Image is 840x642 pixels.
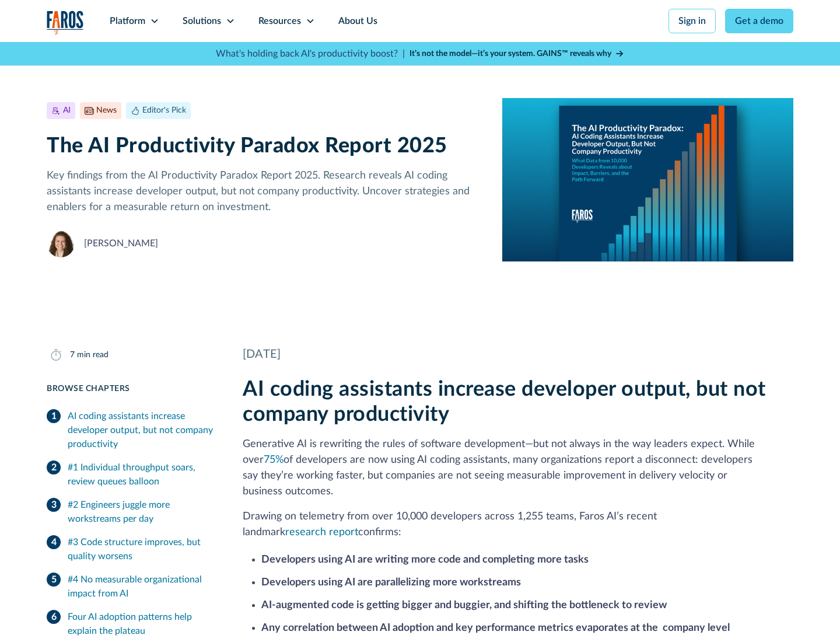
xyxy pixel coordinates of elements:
[68,498,215,526] div: #2 Engineers juggle more workstreams per day
[261,600,667,610] strong: AI-augmented code is getting bigger and buggier, and shifting the bottleneck to review
[84,236,158,250] div: [PERSON_NAME]
[68,409,215,451] div: AI coding assistants increase developer output, but not company productivity
[285,527,358,538] a: research report
[261,623,730,633] strong: Any correlation between AI adoption and key performance metrics evaporates at the company level
[409,50,611,58] strong: It’s not the model—it’s your system. GAINS™ reveals why
[47,493,215,531] a: #2 Engineers juggle more workstreams per day
[70,349,75,361] div: 7
[258,14,301,28] div: Resources
[68,460,215,489] div: #1 Individual throughput soars, review queues balloon
[47,134,484,159] h1: The AI Productivity Paradox Report 2025
[668,9,716,33] a: Sign in
[47,531,215,568] a: #3 Code structure improves, but quality worsens
[243,377,793,427] h2: AI coding assistants increase developer output, but not company productivity
[47,404,215,456] a: AI coding assistants increase developer output, but not company productivity
[47,168,484,215] p: Key findings from the AI Productivity Paradox Report 2025. Research reveals AI coding assistants ...
[47,229,75,257] img: Neely Dunlap
[68,535,215,563] div: #3 Code structure improves, but quality worsens
[261,554,589,565] strong: Developers using AI are writing more code and completing more tasks
[47,568,215,605] a: #4 No measurable organizational impact from AI
[63,104,71,117] div: AI
[110,14,145,28] div: Platform
[47,11,84,34] a: home
[409,48,624,60] a: It’s not the model—it’s your system. GAINS™ reveals why
[68,573,215,601] div: #4 No measurable organizational impact from AI
[243,346,793,363] div: [DATE]
[216,47,405,61] p: What's holding back AI's productivity boost? |
[142,104,186,117] div: Editor's Pick
[68,610,215,638] div: Four AI adoption patterns help explain the plateau
[96,104,117,117] div: News
[243,509,793,540] p: Drawing on telemetry from over 10,000 developers across 1,255 teams, Faros AI’s recent landmark c...
[264,455,283,465] a: 75%
[47,456,215,493] a: #1 Individual throughput soars, review queues balloon
[725,9,793,33] a: Get a demo
[502,98,793,261] img: A report cover on a blue background. The cover reads:The AI Productivity Paradox: AI Coding Assis...
[261,577,521,588] strong: Developers using AI are parallelizing more workstreams
[243,437,793,500] p: Generative AI is rewriting the rules of software development—but not always in the way leaders ex...
[47,383,215,395] div: Browse Chapters
[77,349,108,361] div: min read
[47,11,84,34] img: Logo of the analytics and reporting company Faros.
[183,14,221,28] div: Solutions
